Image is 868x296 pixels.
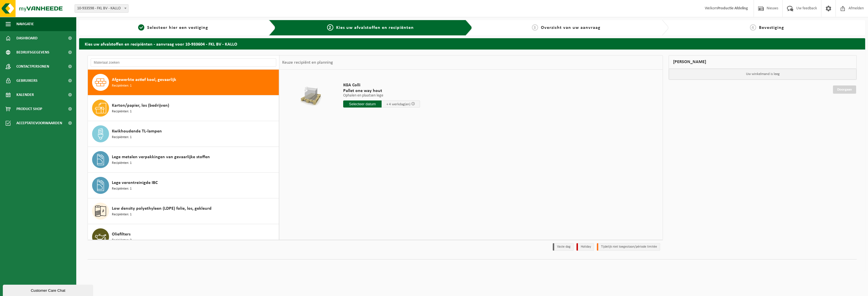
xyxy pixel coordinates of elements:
button: Low density polyethyleen (LDPE) folie, los, gekleurd Recipiënten: 1 [88,198,279,224]
p: Uw winkelmand is leeg [669,69,856,80]
input: Materiaal zoeken [91,58,276,67]
button: Karton/papier, los (bedrijven) Recipiënten: 1 [88,95,279,121]
span: Pallet one way hout [343,88,420,94]
p: Ophalen en plaatsen lege [343,94,420,98]
span: Kies uw afvalstoffen en recipiënten [336,25,414,30]
li: Holiday [577,243,594,251]
button: Oliefilters Recipiënten: 2 [88,224,279,250]
input: Selecteer datum [343,100,382,108]
span: Kalender [16,88,34,102]
span: Recipiënten: 1 [112,160,132,166]
li: Tijdelijk niet toegestaan/période limitée [597,243,660,251]
span: Bedrijfsgegevens [16,45,49,59]
span: Recipiënten: 2 [112,238,132,243]
span: Recipiënten: 1 [112,186,132,192]
span: Dashboard [16,31,38,45]
span: KGA Colli [343,82,420,88]
span: 10-933598 - FKL BV - KALLO [75,5,128,12]
span: Kwikhoudende TL-lampen [112,128,162,135]
span: Overzicht van uw aanvraag [541,25,601,30]
a: 1Selecteer hier een vestiging [82,24,264,31]
span: Recipiënten: 1 [112,212,132,217]
span: Recipiënten: 1 [112,135,132,140]
span: Gebruikers [16,74,38,88]
span: Lege metalen verpakkingen van gevaarlijke stoffen [112,154,210,160]
span: Product Shop [16,102,42,116]
span: 2 [327,24,333,31]
span: 10-933598 - FKL BV - KALLO [75,4,129,13]
span: 4 [750,24,756,31]
span: Contactpersonen [16,59,49,74]
span: Recipiënten: 1 [112,109,132,114]
button: Afgewerkte actief kool, gevaarlijk Recipiënten: 1 [88,70,279,95]
iframe: chat widget [3,284,94,296]
a: Doorgaan [833,85,856,94]
span: + 4 werkdag(en) [386,102,410,106]
div: [PERSON_NAME] [669,55,857,69]
span: Acceptatievoorwaarden [16,116,62,130]
span: Navigatie [16,17,34,31]
span: 3 [532,24,538,31]
span: Low density polyethyleen (LDPE) folie, los, gekleurd [112,205,212,212]
button: Kwikhoudende TL-lampen Recipiënten: 1 [88,121,279,147]
span: Selecteer hier een vestiging [147,25,208,30]
button: Lege metalen verpakkingen van gevaarlijke stoffen Recipiënten: 1 [88,147,279,173]
strong: Productie Afdeling [717,6,748,10]
li: Vaste dag [553,243,574,251]
span: Oliefilters [112,231,130,238]
span: 1 [138,24,144,31]
span: Recipiënten: 1 [112,83,132,89]
span: Lege verontreinigde IBC [112,179,158,186]
span: Afgewerkte actief kool, gevaarlijk [112,76,176,83]
button: Lege verontreinigde IBC Recipiënten: 1 [88,173,279,198]
h2: Kies uw afvalstoffen en recipiënten - aanvraag voor 10-933604 - FKL BV - KALLO [79,38,865,49]
div: Keuze recipiënt en planning [279,55,336,70]
span: Karton/papier, los (bedrijven) [112,102,169,109]
span: Bevestiging [759,25,784,30]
